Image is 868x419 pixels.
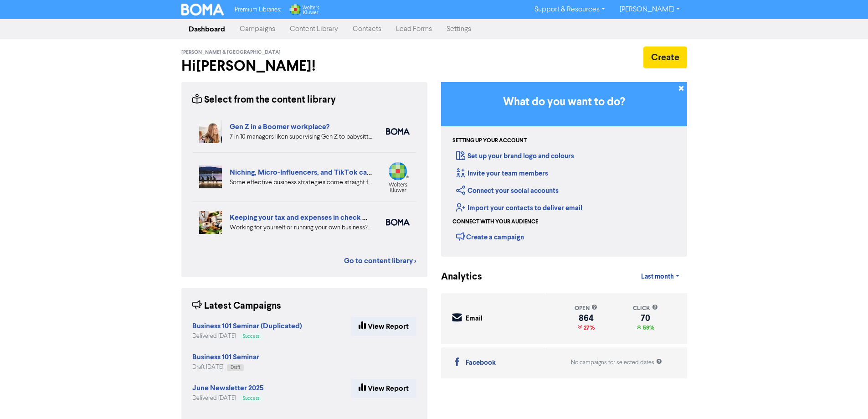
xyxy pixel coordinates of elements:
a: Connect your social accounts [456,186,559,195]
a: Go to content library > [344,255,416,266]
a: Keeping your tax and expenses in check when you are self-employed [230,213,455,222]
span: 27% [582,324,595,331]
a: Content Library [282,20,345,38]
a: Import your contacts to deliver email [456,204,582,212]
strong: Business 101 Seminar (Duplicated) [192,321,302,331]
span: 59% [641,324,654,331]
img: boma_accounting [386,219,410,226]
div: Some effective business strategies come straight from Gen Z playbooks. Three trends to help you c... [230,178,372,187]
span: Draft [231,365,240,370]
div: Draft [DATE] [192,363,259,372]
a: Last month [634,268,687,286]
img: wolters_kluwer [386,162,410,192]
a: Business 101 Seminar [192,354,259,361]
a: Support & Resources [527,2,612,17]
span: [PERSON_NAME] & [GEOGRAPHIC_DATA] [181,49,281,56]
a: View Report [351,379,416,398]
a: Contacts [345,20,389,38]
div: Latest Campaigns [192,299,281,313]
div: Delivered [DATE] [192,394,264,403]
a: Settings [439,20,478,38]
a: Invite your team members [456,169,548,178]
a: June Newsletter 2025 [192,385,264,392]
span: Success [243,334,259,339]
a: [PERSON_NAME] [612,2,687,17]
div: Create a campaign [456,230,524,243]
div: Delivered [DATE] [192,332,302,341]
img: Wolters Kluwer [288,4,319,16]
img: BOMA Logo [181,4,224,16]
iframe: Chat Widget [822,375,868,419]
div: Select from the content library [192,93,336,107]
div: No campaigns for selected dates [571,358,662,367]
a: Dashboard [181,20,232,38]
a: Set up your brand logo and colours [456,152,574,160]
div: Getting Started in BOMA [441,82,687,257]
a: View Report [351,317,416,336]
div: 864 [575,315,597,322]
button: Create [643,47,687,68]
div: open [575,304,597,313]
div: 70 [633,315,658,322]
a: Business 101 Seminar (Duplicated) [192,323,302,330]
div: Setting up your account [452,137,527,145]
span: Success [243,396,259,401]
h2: Hi [PERSON_NAME] ! [181,57,427,75]
a: Niching, Micro-Influencers, and TikTok can grow your business [230,168,435,177]
strong: June Newsletter 2025 [192,383,264,393]
div: Working for yourself or running your own business? Setup robust systems for expenses & tax requir... [230,223,372,233]
a: Campaigns [232,20,282,38]
div: Analytics [441,270,471,284]
a: Gen Z in a Boomer workplace? [230,122,329,131]
img: boma [386,128,410,135]
a: Lead Forms [389,20,439,38]
span: Premium Libraries: [235,7,281,13]
div: click [633,304,658,313]
div: Email [466,314,483,324]
div: Facebook [466,358,496,368]
div: 7 in 10 managers liken supervising Gen Z to babysitting or parenting. But is your people manageme... [230,132,372,142]
strong: Business 101 Seminar [192,352,259,362]
div: Connect with your audience [452,218,538,226]
h3: What do you want to do? [455,96,673,109]
span: Last month [641,273,674,281]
